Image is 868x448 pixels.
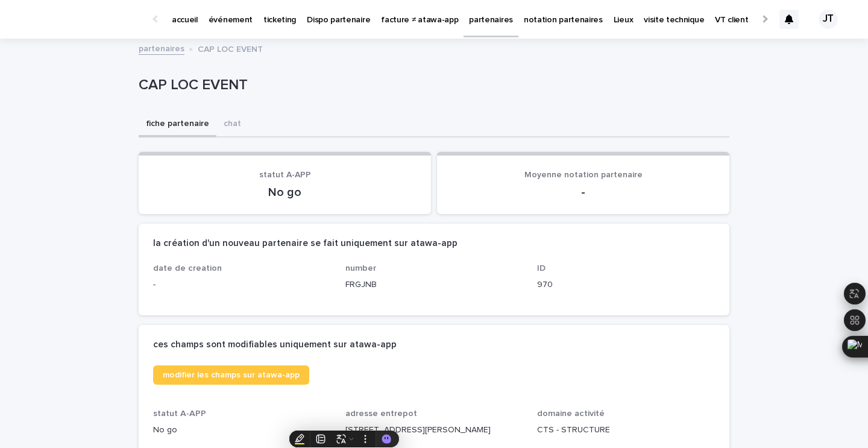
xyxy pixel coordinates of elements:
p: CAP LOC EVENT [198,42,263,55]
p: CAP LOC EVENT [139,77,725,94]
span: date de creation [153,264,222,273]
p: - [153,279,331,291]
h2: la création d'un nouveau partenaire se fait uniquement sur atawa-app [153,238,458,249]
span: ID [537,264,546,273]
span: statut A-APP [153,409,206,418]
p: - [451,185,715,200]
h2: ces champs sont modifiables uniquement sur atawa-app [153,339,397,350]
span: statut A-APP [259,171,311,179]
a: modifier les champs sur atawa-app [153,365,309,385]
p: No go [153,424,331,437]
button: fiche partenaire [139,112,216,137]
button: chat [216,112,248,137]
p: [STREET_ADDRESS][PERSON_NAME] [345,424,523,437]
a: partenaires [139,41,184,55]
div: JT [819,10,838,29]
img: Ls34BcGeRexTGTNfXpUC [24,7,141,31]
span: modifier les champs sur atawa-app [163,371,300,379]
p: CTS - STRUCTURE [537,424,715,437]
span: number [345,264,376,273]
span: Moyenne notation partenaire [524,171,643,179]
span: domaine activité [537,409,605,418]
p: No go [153,185,417,200]
p: FRGJNB [345,279,523,291]
span: adresse entrepot [345,409,417,418]
p: 970 [537,279,715,291]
